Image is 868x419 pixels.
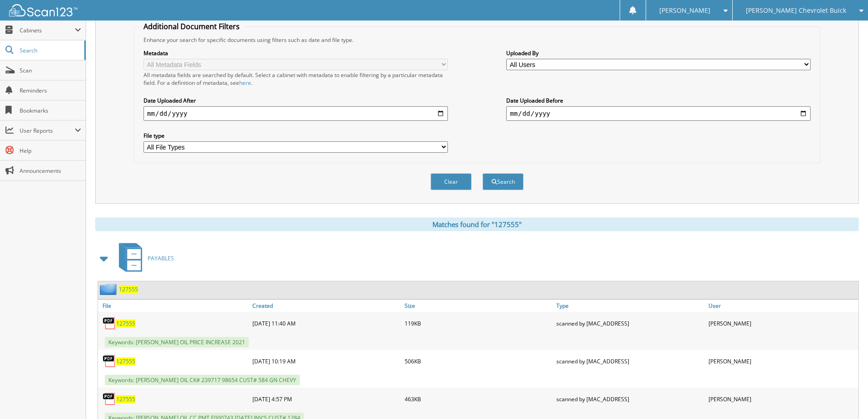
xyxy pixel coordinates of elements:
img: folder2.png [100,284,119,295]
div: All metadata fields are searched by default. Select a cabinet with metadata to enable filtering b... [144,71,448,87]
div: [DATE] 4:57 PM [250,390,402,408]
input: start [144,106,448,121]
label: Uploaded By [506,49,811,57]
a: Type [554,300,706,312]
div: Enhance your search for specific documents using filters such as date and file type. [139,36,815,44]
img: PDF.png [103,316,116,330]
span: Search [20,47,80,54]
a: 127555 [119,285,138,293]
button: Clear [431,173,472,190]
span: Keywords: [PERSON_NAME] OIL PRICE INCREASE 2021 [105,337,249,347]
div: scanned by [MAC_ADDRESS] [554,390,706,408]
div: [PERSON_NAME] [706,314,858,332]
span: Keywords: [PERSON_NAME] OIL CK# 239717 98654 CUST# 584 GN CHEVY [105,375,300,385]
span: PAYABLES [148,254,174,262]
a: Created [250,300,402,312]
span: [PERSON_NAME] [659,8,710,13]
a: PAYABLES [113,240,174,276]
input: end [506,106,811,121]
label: Date Uploaded Before [506,97,811,104]
a: 127555 [116,320,135,327]
a: 127555 [116,395,135,403]
span: [PERSON_NAME] Chevrolet Buick [746,8,846,13]
div: [PERSON_NAME] [706,390,858,408]
div: scanned by [MAC_ADDRESS] [554,352,706,370]
a: here [239,79,251,87]
label: Metadata [144,49,448,57]
div: 463KB [402,390,555,408]
a: Size [402,300,555,312]
div: 119KB [402,314,555,332]
legend: Additional Document Filters [139,21,244,31]
a: 127555 [116,357,135,365]
div: Matches found for "127555" [95,217,859,231]
span: Reminders [20,87,81,94]
label: File type [144,132,448,140]
div: [PERSON_NAME] [706,352,858,370]
iframe: Chat Widget [822,375,868,419]
div: [DATE] 10:19 AM [250,352,402,370]
span: Bookmarks [20,107,81,114]
span: User Reports [20,127,75,134]
div: 506KB [402,352,555,370]
img: scan123-logo-white.svg [9,4,77,16]
img: PDF.png [103,354,116,368]
span: Cabinets [20,26,75,34]
span: Help [20,147,81,155]
a: User [706,300,858,312]
div: [DATE] 11:40 AM [250,314,402,332]
a: File [98,300,250,312]
img: PDF.png [103,392,116,406]
span: Scan [20,67,81,74]
span: Announcements [20,167,81,175]
div: scanned by [MAC_ADDRESS] [554,314,706,332]
label: Date Uploaded After [144,97,448,104]
button: Search [483,173,524,190]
